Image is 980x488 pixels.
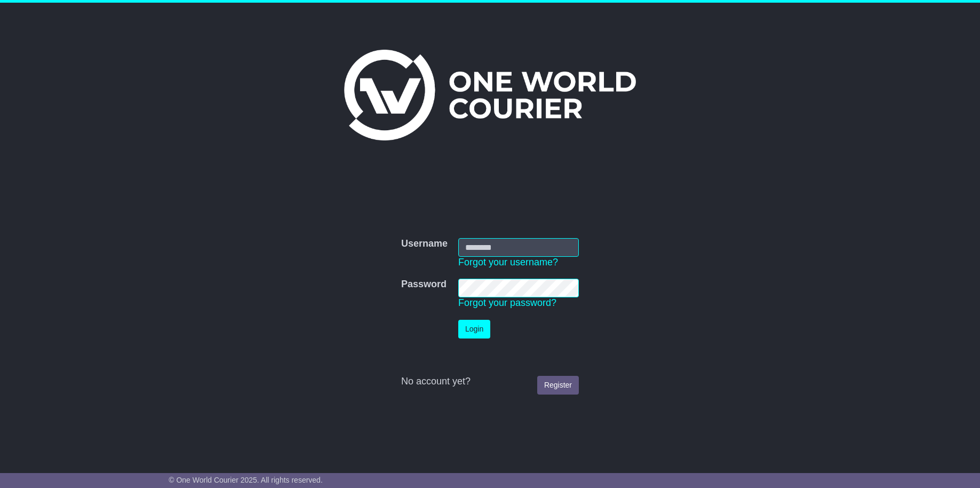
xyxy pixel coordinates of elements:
span: © One World Courier 2025. All rights reserved. [169,476,323,484]
a: Register [537,376,579,395]
div: No account yet? [401,376,579,388]
img: One World [344,50,635,140]
button: Login [458,320,490,339]
a: Forgot your password? [458,297,556,308]
label: Password [401,279,447,290]
a: Forgot your username? [458,257,558,267]
label: Username [401,238,448,250]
